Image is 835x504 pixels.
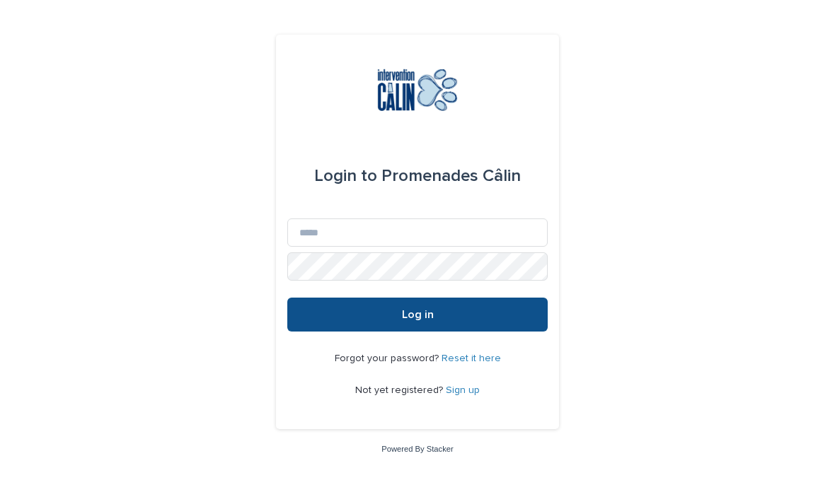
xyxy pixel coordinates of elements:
[381,445,453,453] a: Powered By Stacker
[446,385,480,395] a: Sign up
[287,298,548,332] button: Log in
[442,353,501,363] a: Reset it here
[335,353,442,363] span: Forgot your password?
[366,69,470,111] img: Y0SYDZVsQvbSeSFpbQoq
[314,168,377,184] span: Login to
[355,385,446,395] span: Not yet registered?
[314,156,521,196] div: Promenades Câlin
[402,309,434,320] span: Log in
